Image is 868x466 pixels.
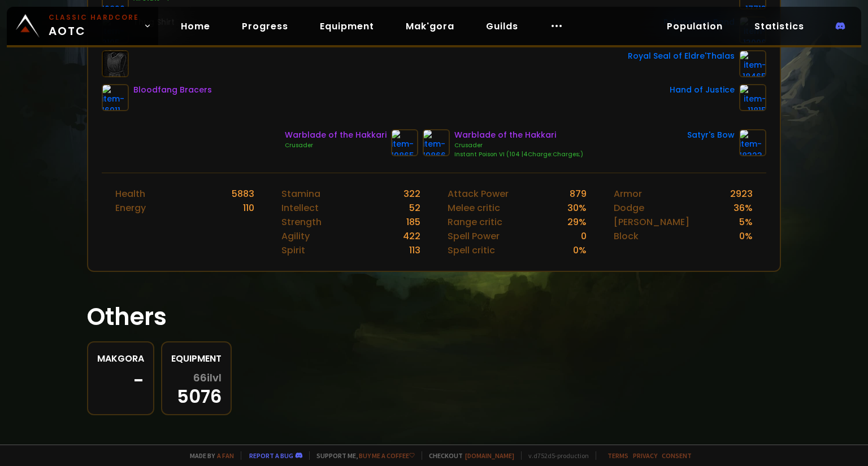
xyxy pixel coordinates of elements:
[448,243,495,257] div: Spell critic
[662,451,692,460] a: Consent
[97,372,144,389] div: -
[309,451,415,460] span: Support me,
[161,341,232,415] a: Equipment66ilvl5076
[87,299,782,335] h1: Others
[391,129,418,156] img: item-19865
[281,201,319,215] div: Intellect
[49,12,139,23] small: Classic Hardcore
[87,341,154,415] a: Makgora-
[359,451,415,460] a: Buy me a coffee
[573,243,587,257] div: 0 %
[567,215,587,229] div: 29 %
[454,141,583,150] div: Crusader
[285,129,387,141] div: Warblade of the Hakkari
[633,451,657,460] a: Privacy
[249,451,293,460] a: Report a bug
[115,187,145,201] div: Health
[454,129,583,141] div: Warblade of the Hakkari
[403,187,420,201] div: 322
[465,451,514,460] a: [DOMAIN_NAME]
[172,15,219,38] a: Home
[477,15,527,38] a: Guilds
[97,351,144,366] div: Makgora
[670,84,735,96] div: Hand of Justice
[281,243,305,257] div: Spirit
[687,129,735,141] div: Satyr's Bow
[403,229,420,243] div: 422
[739,84,766,111] img: item-11815
[193,372,222,384] span: 66 ilvl
[243,201,254,215] div: 110
[171,372,222,405] div: 5076
[739,50,766,77] img: item-18465
[232,187,254,201] div: 5883
[233,15,297,38] a: Progress
[658,15,732,38] a: Population
[183,451,234,460] span: Made by
[734,201,753,215] div: 36 %
[397,15,463,38] a: Mak'gora
[7,7,158,45] a: Classic HardcoreAOTC
[49,12,139,39] span: AOTC
[102,84,129,111] img: item-16911
[285,141,387,150] div: Crusader
[739,215,753,229] div: 5 %
[454,150,583,159] div: Instant Poison VI (104 |4Charge:Charges;)
[614,229,639,243] div: Block
[311,15,383,38] a: Equipment
[614,215,689,229] div: [PERSON_NAME]
[581,229,587,243] div: 0
[281,187,320,201] div: Stamina
[406,215,420,229] div: 185
[423,129,450,156] img: item-19866
[448,187,509,201] div: Attack Power
[614,187,642,201] div: Armor
[739,129,766,156] img: item-18323
[171,351,222,366] div: Equipment
[115,201,146,215] div: Energy
[607,451,628,460] a: Terms
[521,451,589,460] span: v. d752d5 - production
[281,229,310,243] div: Agility
[409,201,420,215] div: 52
[448,215,502,229] div: Range critic
[628,50,735,62] div: Royal Seal of Eldre'Thalas
[614,201,644,215] div: Dodge
[422,451,514,460] span: Checkout
[730,187,753,201] div: 2923
[448,229,500,243] div: Spell Power
[745,15,813,38] a: Statistics
[567,201,587,215] div: 30 %
[409,243,420,257] div: 113
[217,451,234,460] a: a fan
[739,229,753,243] div: 0 %
[133,84,212,96] div: Bloodfang Bracers
[281,215,322,229] div: Strength
[448,201,500,215] div: Melee critic
[570,187,587,201] div: 879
